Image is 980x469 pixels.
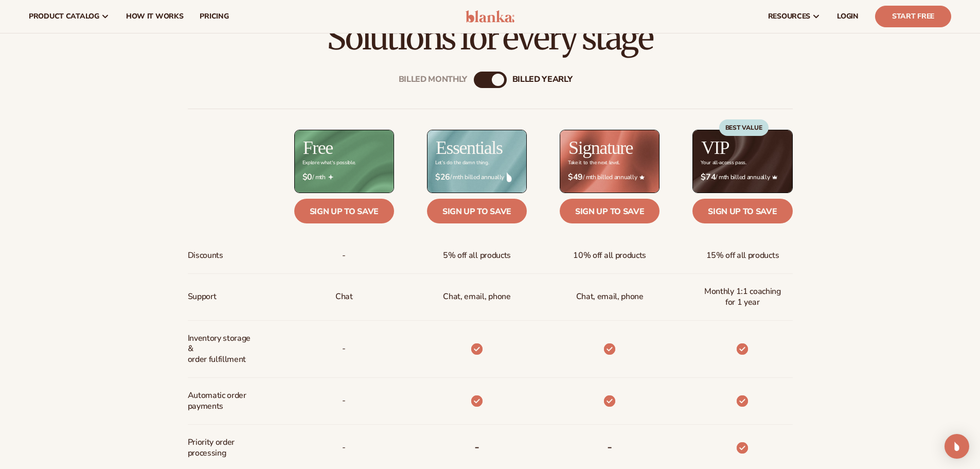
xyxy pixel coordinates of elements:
b: - [607,439,612,455]
span: Chat, email, phone [576,287,644,306]
span: / mth billed annually [701,172,784,182]
p: Chat, email, phone [443,287,510,306]
span: product catalog [29,12,99,21]
img: drop.png [507,172,512,182]
a: Sign up to save [560,199,660,223]
h2: Free [303,138,333,157]
strong: $0 [302,172,312,182]
span: Inventory storage & order fulfillment [188,329,256,369]
span: 10% off all products [573,246,646,265]
div: Take it to the next level. [568,160,620,166]
span: Monthly 1:1 coaching for 1 year [701,282,784,312]
span: Support [188,287,217,306]
span: / mth [302,172,386,182]
span: - [342,391,346,410]
span: Priority order processing [188,433,256,463]
span: How It Works [126,12,184,21]
h2: Solutions for every stage [29,21,951,55]
span: resources [768,12,810,21]
div: Explore what's possible. [302,160,355,166]
div: billed Yearly [512,75,573,84]
img: VIP_BG_199964bd-3653-43bc-8a67-789d2d7717b9.jpg [693,130,792,193]
span: - [342,438,346,457]
span: LOGIN [837,12,859,21]
strong: $74 [701,172,716,182]
img: Crown_2d87c031-1b5a-4345-8312-a4356ddcde98.png [772,175,777,180]
p: - [342,339,346,358]
div: Open Intercom Messenger [945,434,969,459]
span: 5% off all products [443,246,511,265]
img: Signature_BG_eeb718c8-65ac-49e3-a4e5-327c6aa73146.jpg [560,130,659,193]
p: Chat [335,287,353,306]
strong: $49 [568,172,583,182]
strong: $26 [435,172,450,182]
div: Your all-access pass. [701,160,746,166]
span: - [342,246,346,265]
span: 15% off all products [706,246,779,265]
h2: VIP [701,138,729,157]
a: Sign up to save [692,199,792,223]
b: - [474,439,479,455]
div: BEST VALUE [719,119,769,136]
h2: Essentials [436,138,503,157]
span: Automatic order payments [188,386,256,416]
a: Sign up to save [294,199,394,223]
span: Discounts [188,246,223,265]
a: Start Free [875,6,951,27]
img: Essentials_BG_9050f826-5aa9-47d9-a362-757b82c62641.jpg [427,130,526,193]
img: Star_6.png [639,175,645,180]
h2: Signature [568,138,633,157]
span: / mth billed annually [568,172,651,182]
img: free_bg.png [295,130,394,193]
div: Billed Monthly [399,75,468,84]
div: Let’s do the damn thing. [435,160,489,166]
span: pricing [200,12,228,21]
img: logo [466,10,514,23]
img: Free_Icon_bb6e7c7e-73f8-44bd-8ed0-223ea0fc522e.png [328,175,333,180]
a: Sign up to save [427,199,527,223]
span: / mth billed annually [435,172,519,182]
